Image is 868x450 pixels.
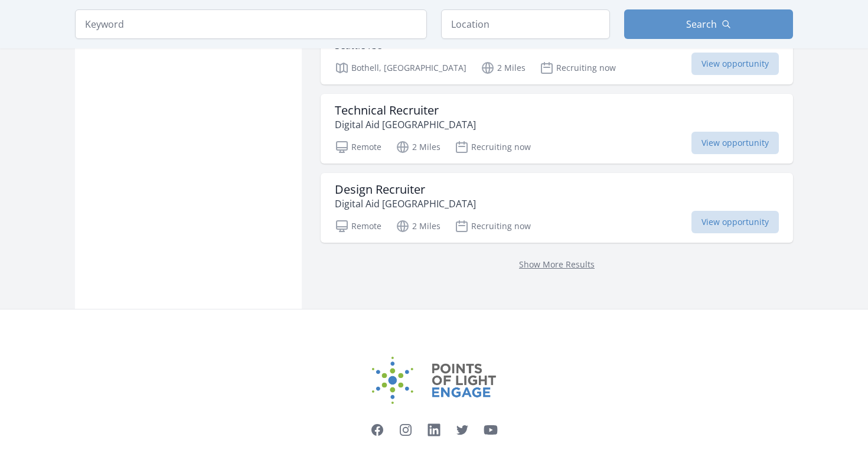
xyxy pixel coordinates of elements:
[396,219,440,233] p: 2 Miles
[540,61,616,75] p: Recruiting now
[455,140,531,154] p: Recruiting now
[335,182,476,197] h3: Design Recruiter
[691,53,779,75] span: View opportunity
[335,140,381,154] p: Remote
[335,61,466,75] p: Bothell, [GEOGRAPHIC_DATA]
[335,103,476,118] h3: Technical Recruiter
[691,132,779,154] span: View opportunity
[321,15,793,84] a: Volunteers needed to lead outdoor adventures Seattle ICO Bothell, [GEOGRAPHIC_DATA] 2 Miles Recru...
[691,211,779,233] span: View opportunity
[624,9,793,39] button: Search
[481,61,526,75] p: 2 Miles
[75,9,427,39] input: Keyword
[441,9,610,39] input: Location
[335,197,476,211] p: Digital Aid [GEOGRAPHIC_DATA]
[396,140,440,154] p: 2 Miles
[321,94,793,164] a: Technical Recruiter Digital Aid [GEOGRAPHIC_DATA] Remote 2 Miles Recruiting now View opportunity
[372,357,496,404] img: Points of Light Engage
[335,118,476,132] p: Digital Aid [GEOGRAPHIC_DATA]
[686,17,717,31] span: Search
[321,173,793,243] a: Design Recruiter Digital Aid [GEOGRAPHIC_DATA] Remote 2 Miles Recruiting now View opportunity
[519,259,595,270] a: Show More Results
[335,219,381,233] p: Remote
[455,219,531,233] p: Recruiting now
